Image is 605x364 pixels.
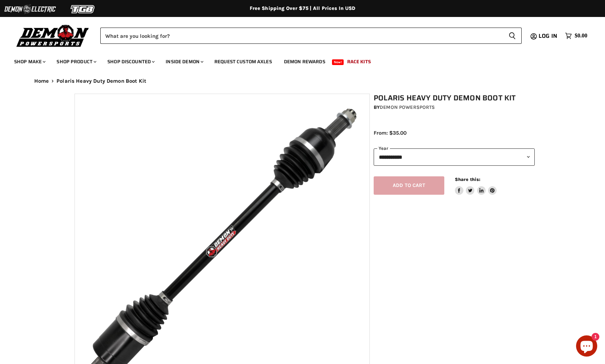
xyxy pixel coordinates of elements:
[34,78,49,84] a: Home
[374,130,407,136] span: From: $35.00
[20,78,585,84] nav: Breadcrumbs
[100,28,503,44] input: Search
[342,54,376,69] a: Race Kits
[503,28,522,44] button: Search
[332,59,344,65] span: New!
[535,33,562,39] a: Log in
[4,2,57,16] img: Demon Electric Logo 2
[14,23,91,48] img: Demon Powersports
[374,104,535,111] div: by
[374,94,535,102] h1: Polaris Heavy Duty Demon Boot Kit
[574,335,599,358] inbox-online-store-chat: Shopify online store chat
[100,28,522,44] form: Product
[51,54,101,69] a: Shop Product
[455,176,497,195] aside: Share this:
[160,54,208,69] a: Inside Demon
[374,148,535,166] select: year
[9,54,50,69] a: Shop Make
[380,104,435,110] a: Demon Powersports
[57,2,109,16] img: TGB Logo 2
[455,177,480,182] span: Share this:
[102,54,159,69] a: Shop Discounted
[57,78,146,84] span: Polaris Heavy Duty Demon Boot Kit
[575,33,587,39] span: $0.00
[209,54,277,69] a: Request Custom Axles
[20,5,585,12] div: Free Shipping Over $75 | All Prices In USD
[562,31,591,41] a: $0.00
[539,31,557,40] span: Log in
[9,52,586,69] ul: Main menu
[279,54,331,69] a: Demon Rewards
